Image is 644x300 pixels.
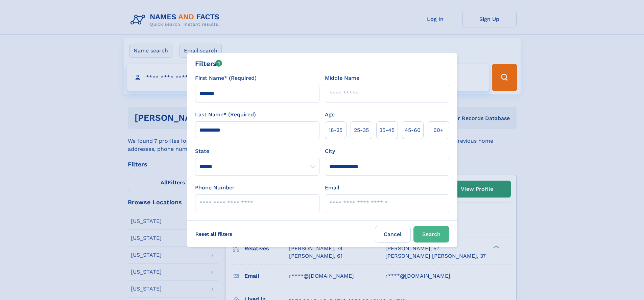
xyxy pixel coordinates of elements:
[325,74,359,82] label: Middle Name
[325,147,335,155] label: City
[325,111,335,119] label: Age
[329,126,342,134] span: 18‑25
[405,126,421,134] span: 45‑60
[195,74,257,82] label: First Name* (Required)
[325,184,339,192] label: Email
[354,126,369,134] span: 25‑35
[195,184,235,192] label: Phone Number
[195,59,222,69] div: Filters
[375,226,411,243] label: Cancel
[191,226,237,242] label: Reset all filters
[433,126,444,134] span: 60+
[195,147,319,155] label: State
[195,111,256,119] label: Last Name* (Required)
[379,126,395,134] span: 35‑45
[413,226,449,243] button: Search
